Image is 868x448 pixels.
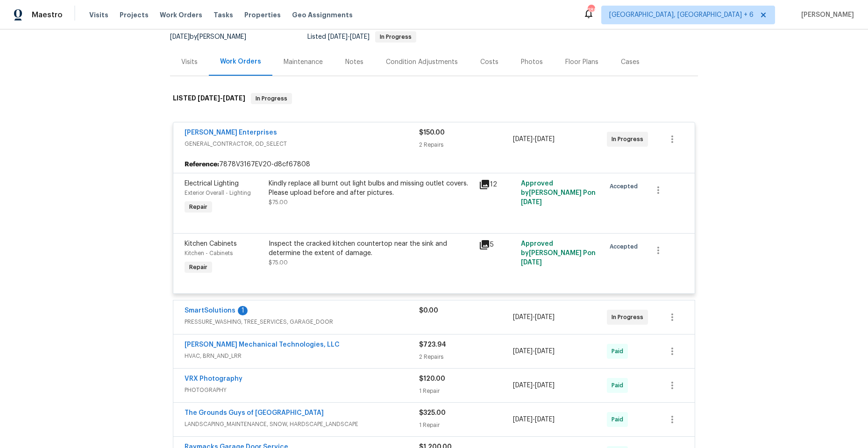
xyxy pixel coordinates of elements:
[307,34,416,40] span: Listed
[386,57,458,67] div: Condition Adjustments
[120,10,149,20] span: Projects
[220,57,261,66] div: Work Orders
[588,6,594,15] div: 189
[513,136,533,142] span: [DATE]
[160,10,202,20] span: Work Orders
[269,260,288,265] span: $75.00
[419,376,445,382] span: $120.00
[513,347,555,356] span: -
[419,307,438,314] span: $0.00
[521,180,596,206] span: Approved by [PERSON_NAME] P on
[513,313,555,322] span: -
[535,314,555,320] span: [DATE]
[419,352,513,362] div: 2 Repairs
[185,129,277,136] a: [PERSON_NAME] Enterprises
[284,57,323,67] div: Maintenance
[513,348,533,355] span: [DATE]
[513,416,533,423] span: [DATE]
[238,306,248,315] div: 1
[213,12,233,18] span: Tasks
[185,351,419,361] span: HVAC, BRN_AND_LRR
[479,239,515,250] div: 5
[185,160,219,169] b: Reference:
[198,95,245,101] span: -
[612,381,627,390] span: Paid
[170,31,257,43] div: by [PERSON_NAME]
[269,199,288,205] span: $75.00
[521,199,542,206] span: [DATE]
[521,259,542,266] span: [DATE]
[350,34,370,40] span: [DATE]
[252,94,291,103] span: In Progress
[797,10,854,20] span: [PERSON_NAME]
[173,93,245,104] h6: LISTED
[173,156,695,173] div: 7878V3167EV20-d8cf67808
[513,135,555,144] span: -
[328,34,348,40] span: [DATE]
[535,348,555,355] span: [DATE]
[419,386,513,396] div: 1 Repair
[185,241,237,247] span: Kitchen Cabinets
[480,57,498,67] div: Costs
[198,95,220,101] span: [DATE]
[185,250,233,256] span: Kitchen - Cabinets
[521,57,543,67] div: Photos
[565,57,598,67] div: Floor Plans
[513,314,533,320] span: [DATE]
[535,382,555,389] span: [DATE]
[185,341,340,348] a: [PERSON_NAME] Mechanical Technologies, LLC
[419,341,446,348] span: $723.94
[223,95,245,101] span: [DATE]
[609,10,754,20] span: [GEOGRAPHIC_DATA], [GEOGRAPHIC_DATA] + 6
[269,179,473,198] div: Kindly replace all burnt out light bulbs and missing outlet covers. Please upload before and afte...
[610,242,641,251] span: Accepted
[513,381,555,390] span: -
[89,10,108,20] span: Visits
[185,263,211,272] span: Repair
[513,382,533,389] span: [DATE]
[244,10,281,20] span: Properties
[185,317,419,327] span: PRESSURE_WASHING, TREE_SERVICES, GARAGE_DOOR
[612,347,627,356] span: Paid
[621,57,640,67] div: Cases
[185,139,419,149] span: GENERAL_CONTRACTOR, OD_SELECT
[419,129,445,136] span: $150.00
[521,241,596,266] span: Approved by [PERSON_NAME] P on
[612,415,627,424] span: Paid
[535,416,555,423] span: [DATE]
[292,10,353,20] span: Geo Assignments
[185,420,419,429] span: LANDSCAPING_MAINTENANCE, SNOW, HARDSCAPE_LANDSCAPE
[185,410,324,416] a: The Grounds Guys of [GEOGRAPHIC_DATA]
[376,34,415,40] span: In Progress
[185,307,235,314] a: SmartSolutions
[419,420,513,430] div: 1 Repair
[32,10,63,20] span: Maestro
[170,84,698,114] div: LISTED [DATE]-[DATE]In Progress
[513,415,555,424] span: -
[185,190,251,196] span: Exterior Overall - Lighting
[610,182,641,191] span: Accepted
[535,136,555,142] span: [DATE]
[269,239,473,258] div: Inspect the cracked kitchen countertop near the sink and determine the extent of damage.
[185,376,242,382] a: VRX Photography
[612,135,647,144] span: In Progress
[185,202,211,212] span: Repair
[345,57,363,67] div: Notes
[181,57,198,67] div: Visits
[170,34,190,40] span: [DATE]
[328,34,370,40] span: -
[612,313,647,322] span: In Progress
[419,140,513,149] div: 2 Repairs
[479,179,515,190] div: 12
[185,385,419,395] span: PHOTOGRAPHY
[419,410,446,416] span: $325.00
[185,180,239,187] span: Electrical Lighting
